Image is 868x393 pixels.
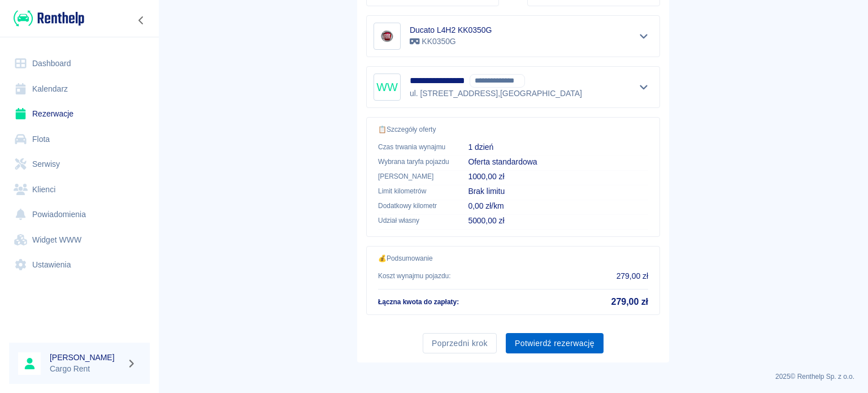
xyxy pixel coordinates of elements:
a: Widget WWW [9,227,150,253]
p: Łączna kwota do zapłaty : [378,297,459,307]
p: Koszt wynajmu pojazdu : [378,271,451,281]
a: Dashboard [9,51,150,76]
h6: [PERSON_NAME] [50,352,122,363]
img: Renthelp logo [14,9,84,28]
button: Zwiń nawigację [133,13,150,28]
p: 279,00 zł [617,270,648,282]
a: Renthelp logo [9,9,84,28]
h5: 279,00 zł [611,296,648,308]
p: Cargo Rent [50,363,122,375]
a: Powiadomienia [9,202,150,227]
p: KK0350G [410,36,492,47]
p: ul. [STREET_ADDRESS] , [GEOGRAPHIC_DATA] [410,88,582,100]
button: Pokaż szczegóły [635,79,653,95]
p: Limit kilometrów [378,186,450,196]
p: 2025 © Renthelp Sp. z o.o. [172,372,854,382]
button: Pokaż szczegóły [635,28,653,44]
h6: Ducato L4H2 KK0350G [410,24,492,36]
a: Rezerwacje [9,101,150,127]
p: 1000,00 zł [468,171,648,183]
p: [PERSON_NAME] [378,171,450,182]
p: 💰 Podsumowanie [378,253,648,264]
p: 0,00 zł/km [468,200,648,212]
p: 5000,00 zł [468,215,648,227]
p: Brak limitu [468,185,648,197]
button: Poprzedni krok [423,333,497,354]
a: Ustawienia [9,252,150,278]
p: Dodatkowy kilometr [378,201,450,211]
p: Wybrana taryfa pojazdu [378,157,450,167]
p: 1 dzień [468,141,648,153]
p: 📋 Szczegóły oferty [378,124,648,135]
button: Potwierdź rezerwację [506,333,604,354]
div: WW [374,74,401,101]
p: Czas trwania wynajmu [378,142,450,152]
a: Flota [9,127,150,152]
a: Klienci [9,177,150,202]
p: Oferta standardowa [468,156,648,168]
a: Serwisy [9,152,150,177]
img: Image [376,25,398,47]
a: Kalendarz [9,76,150,102]
p: Udział własny [378,215,450,226]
